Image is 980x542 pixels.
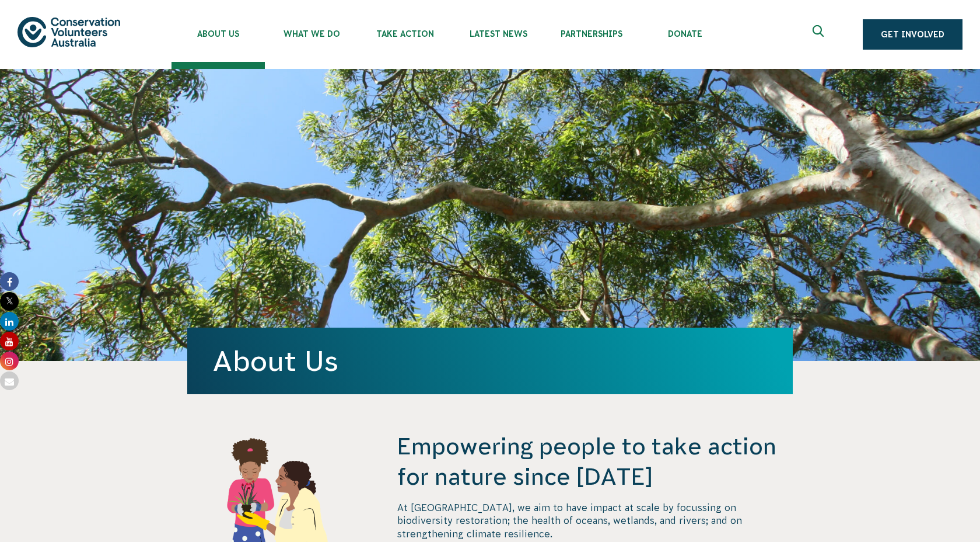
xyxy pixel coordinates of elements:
[213,345,767,377] h1: About Us
[358,29,452,39] span: Take Action
[638,29,731,39] span: Donate
[806,20,834,48] button: Expand search box Close search box
[397,501,793,540] p: At [GEOGRAPHIC_DATA], we aim to have impact at scale by focussing on biodiversity restoration; th...
[17,17,120,47] img: logo.svg
[545,29,638,39] span: Partnerships
[452,29,545,39] span: Latest News
[265,29,358,39] span: What We Do
[863,19,963,50] a: Get Involved
[171,29,265,39] span: About Us
[397,431,793,492] h4: Empowering people to take action for nature since [DATE]
[813,25,827,44] span: Expand search box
